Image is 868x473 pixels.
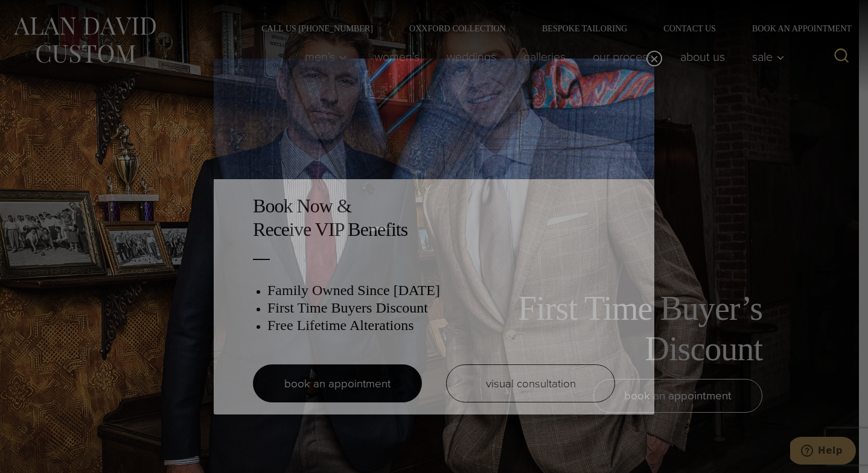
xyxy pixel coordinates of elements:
button: Close [646,51,662,66]
h3: Family Owned Since [DATE] [267,282,615,299]
h3: Free Lifetime Alterations [267,317,615,334]
a: book an appointment [253,364,422,402]
h2: Book Now & Receive VIP Benefits [253,194,615,241]
a: visual consultation [446,364,615,402]
span: Help [28,8,53,19]
h3: First Time Buyers Discount [267,299,615,317]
